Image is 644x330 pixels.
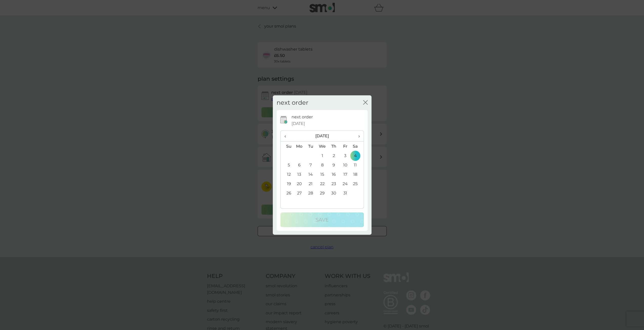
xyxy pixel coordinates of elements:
[281,142,294,151] th: Su
[292,120,305,127] span: [DATE]
[294,160,305,170] td: 6
[294,131,351,142] th: [DATE]
[328,151,339,160] td: 2
[281,160,294,170] td: 5
[351,160,363,170] td: 11
[316,142,328,151] th: We
[305,179,316,188] td: 21
[281,170,294,179] td: 12
[339,170,351,179] td: 17
[363,100,368,105] button: close
[351,179,363,188] td: 25
[305,170,316,179] td: 14
[328,179,339,188] td: 23
[294,142,305,151] th: Mo
[339,188,351,198] td: 31
[351,151,363,160] td: 4
[280,212,364,227] button: Save
[339,142,351,151] th: Fr
[316,188,328,198] td: 29
[328,188,339,198] td: 30
[305,160,316,170] td: 7
[339,151,351,160] td: 3
[328,142,339,151] th: Th
[328,160,339,170] td: 9
[339,179,351,188] td: 24
[316,151,328,160] td: 1
[355,131,360,141] span: ›
[294,188,305,198] td: 27
[316,160,328,170] td: 8
[292,114,313,120] p: next order
[294,179,305,188] td: 20
[339,160,351,170] td: 10
[316,216,329,224] p: Save
[328,170,339,179] td: 16
[281,188,294,198] td: 26
[351,170,363,179] td: 18
[305,188,316,198] td: 28
[351,142,363,151] th: Sa
[305,142,316,151] th: Tu
[281,179,294,188] td: 19
[294,170,305,179] td: 13
[277,99,308,106] h2: next order
[284,131,290,141] span: ‹
[316,170,328,179] td: 15
[316,179,328,188] td: 22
